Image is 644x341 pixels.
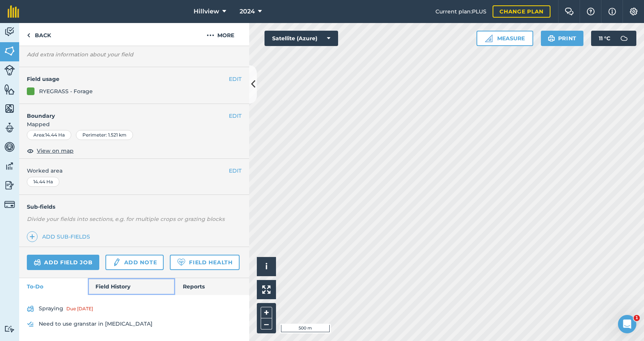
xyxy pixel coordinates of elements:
[618,315,636,333] iframe: Intercom live chat
[493,5,550,18] a: Change plan
[19,203,249,211] h4: Sub-fields
[565,8,574,15] img: Two speech bubbles overlapping with the left bubble in the forefront
[27,231,93,242] a: Add sub-fields
[4,325,15,333] img: svg+xml;base64,PD94bWwgdmVyc2lvbj0iMS4wIiBlbmNvZGluZz0idXRmLTgiPz4KPCEtLSBHZW5lcmF0b3I6IEFkb2JlIE...
[4,122,15,133] img: svg+xml;base64,PD94bWwgdmVyc2lvbj0iMS4wIiBlbmNvZGluZz0idXRmLTgiPz4KPCEtLSBHZW5lcmF0b3I6IEFkb2JlIE...
[27,166,242,175] span: Worked area
[4,26,15,38] img: svg+xml;base64,PD94bWwgdmVyc2lvbj0iMS4wIiBlbmNvZGluZz0idXRmLTgiPz4KPCEtLSBHZW5lcmF0b3I6IEFkb2JlIE...
[27,320,34,329] img: svg+xml;base64,PD94bWwgdmVyc2lvbj0iMS4wIiBlbmNvZGluZz0idXRmLTgiPz4KPCEtLSBHZW5lcmF0b3I6IEFkb2JlIE...
[27,216,225,222] em: Divide your fields into sections, e.g. for multiple crops or grazing blocks
[30,232,35,241] img: svg+xml;base64,PHN2ZyB4bWxucz0iaHR0cDovL3d3dy53My5vcmcvMjAwMC9zdmciIHdpZHRoPSIxNCIgaGVpZ2h0PSIyNC...
[4,45,15,57] img: svg+xml;base64,PHN2ZyB4bWxucz0iaHR0cDovL3d3dy53My5vcmcvMjAwMC9zdmciIHdpZHRoPSI1NiIgaGVpZ2h0PSI2MC...
[8,5,19,18] img: fieldmargin Logo
[105,255,164,270] a: Add note
[4,84,15,95] img: svg+xml;base64,PHN2ZyB4bWxucz0iaHR0cDovL3d3dy53My5vcmcvMjAwMC9zdmciIHdpZHRoPSI1NiIgaGVpZ2h0PSI2MC...
[264,31,338,46] button: Satellite (Azure)
[4,180,15,191] img: svg+xml;base64,PD94bWwgdmVyc2lvbj0iMS4wIiBlbmNvZGluZz0idXRmLTgiPz4KPCEtLSBHZW5lcmF0b3I6IEFkb2JlIE...
[548,34,555,43] img: svg+xml;base64,PHN2ZyB4bWxucz0iaHR0cDovL3d3dy53My5vcmcvMjAwMC9zdmciIHdpZHRoPSIxOSIgaGVpZ2h0PSIyNC...
[27,304,34,313] img: svg+xml;base64,PD94bWwgdmVyc2lvbj0iMS4wIiBlbmNvZGluZz0idXRmLTgiPz4KPCEtLSBHZW5lcmF0b3I6IEFkb2JlIE...
[19,120,249,128] span: Mapped
[27,51,133,58] em: Add extra information about your field
[19,278,88,295] a: To-Do
[261,307,272,318] button: +
[194,7,219,16] span: Hillview
[66,306,93,312] div: Due [DATE]
[476,31,533,46] button: Measure
[541,31,584,46] button: Print
[629,8,638,15] img: A cog icon
[591,31,636,46] button: 11 °C
[257,257,276,276] button: i
[240,7,255,16] span: 2024
[485,35,493,42] img: Ruler icon
[229,112,242,120] button: EDIT
[4,199,15,210] img: svg+xml;base64,PD94bWwgdmVyc2lvbj0iMS4wIiBlbmNvZGluZz0idXRmLTgiPz4KPCEtLSBHZW5lcmF0b3I6IEFkb2JlIE...
[19,104,229,120] h4: Boundary
[4,141,15,153] img: svg+xml;base64,PD94bWwgdmVyc2lvbj0iMS4wIiBlbmNvZGluZz0idXRmLTgiPz4KPCEtLSBHZW5lcmF0b3I6IEFkb2JlIE...
[265,262,268,271] span: i
[27,75,229,83] h4: Field usage
[34,258,41,267] img: svg+xml;base64,PD94bWwgdmVyc2lvbj0iMS4wIiBlbmNvZGluZz0idXRmLTgiPz4KPCEtLSBHZW5lcmF0b3I6IEFkb2JlIE...
[207,31,214,40] img: svg+xml;base64,PHN2ZyB4bWxucz0iaHR0cDovL3d3dy53My5vcmcvMjAwMC9zdmciIHdpZHRoPSIyMCIgaGVpZ2h0PSIyNC...
[192,23,249,46] button: More
[27,177,59,187] div: 14.44 Ha
[88,278,175,295] a: Field History
[27,146,74,155] button: View on map
[4,103,15,114] img: svg+xml;base64,PHN2ZyB4bWxucz0iaHR0cDovL3d3dy53My5vcmcvMjAwMC9zdmciIHdpZHRoPSI1NiIgaGVpZ2h0PSI2MC...
[634,315,640,321] span: 1
[599,31,610,46] span: 11 ° C
[19,23,59,46] a: Back
[37,147,74,155] span: View on map
[170,255,239,270] a: Field Health
[27,130,71,140] div: Area : 14.44 Ha
[27,303,242,315] a: SprayingDue [DATE]
[586,8,595,15] img: A question mark icon
[262,285,271,294] img: Four arrows, one pointing top left, one top right, one bottom right and the last bottom left
[229,166,242,175] button: EDIT
[27,318,242,330] a: Need to use granstar in [MEDICAL_DATA]
[616,31,632,46] img: svg+xml;base64,PD94bWwgdmVyc2lvbj0iMS4wIiBlbmNvZGluZz0idXRmLTgiPz4KPCEtLSBHZW5lcmF0b3I6IEFkb2JlIE...
[435,7,486,16] span: Current plan : PLUS
[27,146,34,155] img: svg+xml;base64,PHN2ZyB4bWxucz0iaHR0cDovL3d3dy53My5vcmcvMjAwMC9zdmciIHdpZHRoPSIxOCIgaGVpZ2h0PSIyNC...
[112,258,121,267] img: svg+xml;base64,PD94bWwgdmVyc2lvbj0iMS4wIiBlbmNvZGluZz0idXRmLTgiPz4KPCEtLSBHZW5lcmF0b3I6IEFkb2JlIE...
[27,31,30,40] img: svg+xml;base64,PHN2ZyB4bWxucz0iaHR0cDovL3d3dy53My5vcmcvMjAwMC9zdmciIHdpZHRoPSI5IiBoZWlnaHQ9IjI0Ii...
[608,7,616,16] img: svg+xml;base64,PHN2ZyB4bWxucz0iaHR0cDovL3d3dy53My5vcmcvMjAwMC9zdmciIHdpZHRoPSIxNyIgaGVpZ2h0PSIxNy...
[175,278,249,295] a: Reports
[4,65,15,76] img: svg+xml;base64,PD94bWwgdmVyc2lvbj0iMS4wIiBlbmNvZGluZz0idXRmLTgiPz4KPCEtLSBHZW5lcmF0b3I6IEFkb2JlIE...
[76,130,133,140] div: Perimeter : 1.521 km
[261,318,272,329] button: –
[4,160,15,172] img: svg+xml;base64,PD94bWwgdmVyc2lvbj0iMS4wIiBlbmNvZGluZz0idXRmLTgiPz4KPCEtLSBHZW5lcmF0b3I6IEFkb2JlIE...
[27,255,99,270] a: Add field job
[229,75,242,83] button: EDIT
[39,87,93,96] div: RYEGRASS - Forage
